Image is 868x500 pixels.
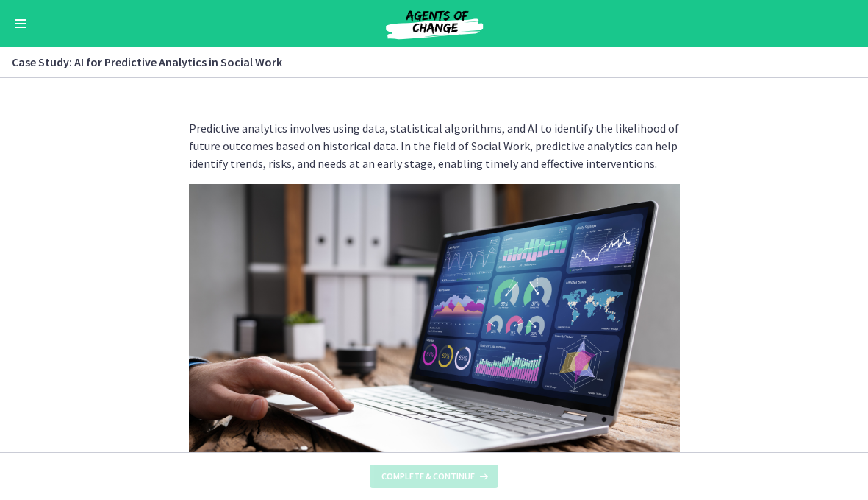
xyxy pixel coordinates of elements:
span: Complete & continue [381,471,475,482]
img: Agents of Change [346,6,523,41]
img: Slides_for_Title_Slides_for_ChatGPT_and_AI_for_Social_Work_%285%29.png [189,184,680,461]
h3: Case Study: AI for Predictive Analytics in Social Work [12,53,839,71]
p: Predictive analytics involves using data, statistical algorithms, and AI to identify the likeliho... [189,119,680,172]
button: Enable menu [12,15,29,32]
button: Complete & continue [370,465,498,488]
